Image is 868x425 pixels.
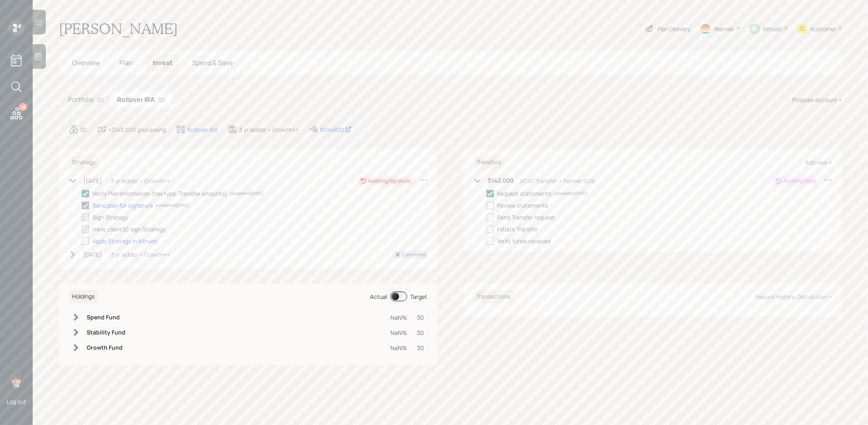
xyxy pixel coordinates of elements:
[417,328,424,337] div: $0
[497,225,538,233] div: Initiate Transfer
[187,125,218,134] div: Rollover IRA
[108,125,166,134] div: +$143,000 processing
[87,344,126,351] h6: Growth Fund
[92,213,128,222] div: Sign Strategy
[87,329,126,336] h6: Stability Fund
[92,237,157,245] div: Apply Strategy In Altruist
[488,177,514,184] h6: $143,000
[370,292,388,301] div: Actual
[119,58,133,67] span: Plan
[756,293,832,301] div: Record Historic Distribution +
[497,237,551,245] div: Verify funds received
[320,125,352,134] div: 10144820
[92,225,166,233] div: Have client(s) sign Strategy
[72,58,100,67] span: Overview
[811,25,836,33] div: Kustomer
[497,201,548,210] div: Review statements
[59,20,178,38] h1: [PERSON_NAME]
[497,213,555,222] div: Send Transfer request
[7,398,26,405] div: Log out
[473,156,505,169] h6: Transfers
[153,58,173,67] span: Invest
[158,95,165,104] div: $0
[69,156,99,169] h6: Strategy
[417,344,424,352] div: $0
[111,250,170,259] div: 3 yr ladder • Growth++
[520,176,595,185] div: ACAT Transfer • Former 401k
[19,103,27,111] div: 25
[239,125,298,134] div: 3 yr ladder • Growth++
[80,125,87,134] div: $0
[714,25,734,33] div: Warmer
[68,96,94,104] h5: Portfolio
[92,189,227,198] div: Verify Plan Information (tax type, Transfer amounts)
[83,176,102,185] div: [DATE]
[410,292,428,301] div: Target
[763,25,782,33] div: Altruist
[87,314,126,321] h6: Spend Fund
[403,251,426,258] div: Cancelled
[83,250,102,259] div: [DATE]
[69,290,98,303] h6: Holdings
[192,58,233,67] span: Spend & Save
[92,201,153,210] div: Send plan for signature
[391,328,408,337] div: NaN%
[805,158,832,166] div: Add new +
[657,25,690,33] div: Plan Delivery
[473,290,514,303] h6: Transactions
[554,190,588,197] div: completed [DATE]
[497,189,552,198] div: Request statements
[97,95,104,104] div: $0
[368,177,411,185] div: Awaiting Signature
[8,371,25,388] img: treva-nostdahl-headshot.png
[391,313,408,322] div: NaN%
[117,96,155,104] h5: Rollover IRA
[792,95,842,104] div: Propose Account +
[230,190,263,197] div: completed [DATE]
[391,344,408,352] div: NaN%
[155,202,189,208] div: completed [DATE]
[783,177,816,185] div: Awaiting Docs
[417,313,424,322] div: $0
[111,176,170,185] div: 3 yr ladder • Growth++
